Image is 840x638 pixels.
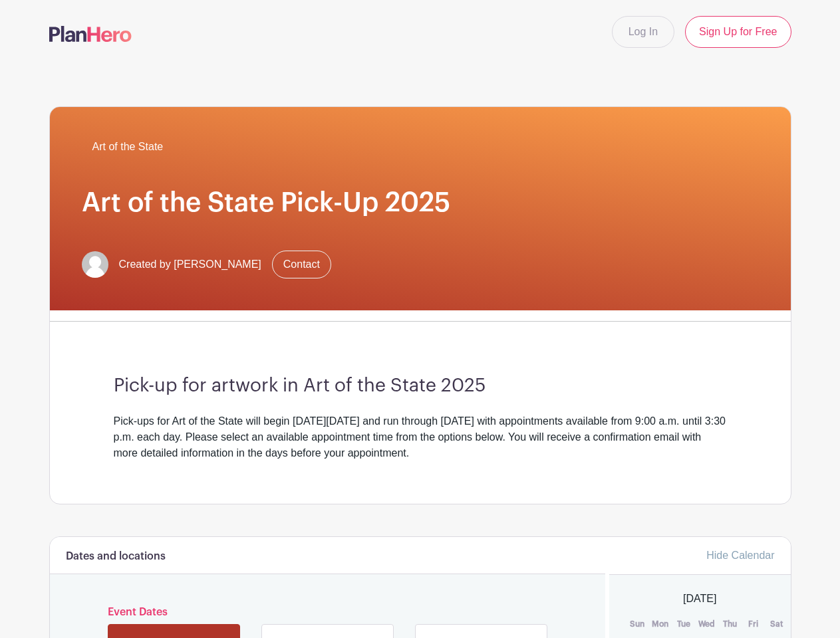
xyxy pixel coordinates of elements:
img: default-ce2991bfa6775e67f084385cd625a349d9dcbb7a52a09fb2fda1e96e2d18dcdb.png [82,251,108,278]
img: logo-507f7623f17ff9eddc593b1ce0a138ce2505c220e1c5a4e2b4648c50719b7d32.svg [49,26,132,42]
th: Thu [718,617,742,631]
span: Art of the State [92,139,164,155]
span: [DATE] [683,591,716,607]
th: Tue [672,617,695,631]
th: Sat [765,617,788,631]
h3: Pick-up for artwork in Art of the State 2025 [114,375,727,397]
span: Created by [PERSON_NAME] [119,257,261,272]
th: Mon [648,617,672,631]
h6: Dates and locations [66,550,166,563]
div: Pick-ups for Art of the State will begin [DATE][DATE] and run through [DATE] with appointments av... [114,413,727,461]
th: Sun [625,617,648,631]
th: Fri [742,617,765,631]
th: Wed [695,617,718,631]
h6: Event Dates [105,606,551,619]
a: Sign Up for Free [685,16,791,48]
a: Hide Calendar [706,550,774,561]
h1: Art of the State Pick-Up 2025 [82,187,759,219]
a: Contact [272,251,331,278]
a: Log In [612,16,674,48]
